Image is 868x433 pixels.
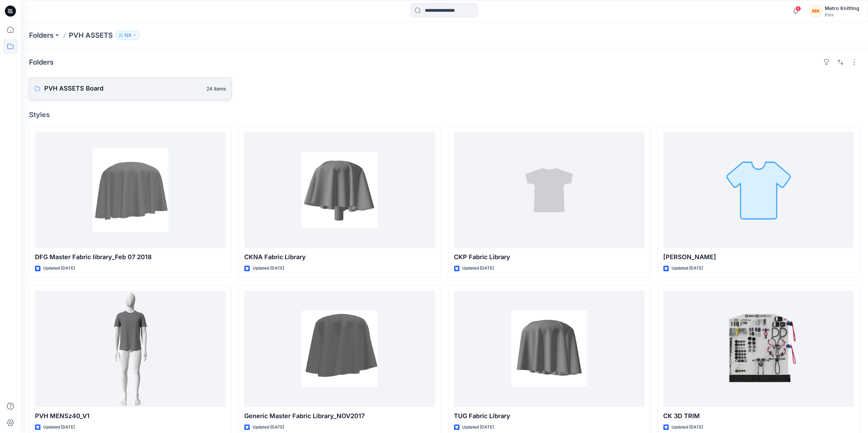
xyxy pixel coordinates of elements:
p: CKP Fabric Library [454,252,645,262]
a: DFG Master Fabric library_Feb 07 2018 [35,132,226,248]
p: DFG Master Fabric library_Feb 07 2018 [35,252,226,262]
a: CK 3D TRIM [663,291,854,407]
p: Updated [DATE] [43,265,75,272]
span: 4 [795,6,801,11]
a: Folders [29,30,54,40]
a: Generic Master Fabric Library_NOV2017 [244,291,435,407]
a: CKP Fabric Library [454,132,645,248]
p: [PERSON_NAME] [663,252,854,262]
div: Metro Knitting [825,4,859,12]
p: Updated [DATE] [671,424,703,431]
p: Updated [DATE] [671,265,703,272]
a: PVH ASSETS Board24 items [29,77,231,100]
div: PVH [825,12,859,18]
a: TUG Fabric Library [454,291,645,407]
h4: Folders [29,58,54,66]
p: Updated [DATE] [253,265,284,272]
a: Tommy Trim [663,132,854,248]
h4: Styles [29,111,860,119]
p: 123 [124,31,131,39]
p: Generic Master Fabric Library_NOV2017 [244,411,435,421]
p: PVH MENSz40_V1 [35,411,226,421]
p: Updated [DATE] [462,265,494,272]
a: PVH MENSz40_V1 [35,291,226,407]
p: 24 items [207,85,226,92]
a: CKNA Fabric Library [244,132,435,248]
p: Updated [DATE] [253,424,284,431]
button: 123 [116,30,140,40]
p: Updated [DATE] [43,424,75,431]
p: PVH ASSETS [69,30,113,40]
p: TUG Fabric Library [454,411,645,421]
p: CK 3D TRIM [663,411,854,421]
p: Updated [DATE] [462,424,494,431]
div: MK [810,5,822,17]
p: CKNA Fabric Library [244,252,435,262]
p: PVH ASSETS Board [44,84,202,93]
